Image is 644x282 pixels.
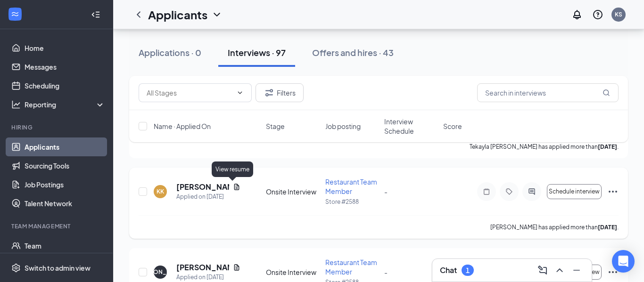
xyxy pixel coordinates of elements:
div: Onsite Interview [266,187,319,196]
svg: Document [233,264,240,271]
svg: ComposeMessage [537,265,548,276]
span: - [384,187,388,196]
div: View resume [212,161,253,177]
svg: QuestionInfo [592,9,603,20]
p: [PERSON_NAME] has applied more than . [490,223,619,231]
div: Offers and hires · 43 [312,47,394,58]
svg: ChevronLeft [133,9,144,20]
div: [PERSON_NAME] [136,268,185,276]
a: Job Postings [25,175,105,194]
div: Reporting [25,100,106,109]
svg: Tag [504,188,515,195]
span: - [384,268,388,276]
a: Sourcing Tools [25,156,105,175]
svg: Filter [264,87,275,98]
div: Onsite Interview [266,267,319,277]
span: Score [443,121,462,131]
span: Stage [266,121,285,131]
button: ComposeMessage [535,263,550,278]
div: Applications · 0 [139,47,201,58]
input: All Stages [147,88,232,98]
svg: Notifications [571,9,583,20]
svg: ChevronDown [211,9,223,20]
b: [DATE] [598,224,617,231]
div: Hiring [11,123,103,131]
a: Messages [25,57,105,76]
button: ChevronUp [552,263,567,278]
svg: Settings [11,263,21,273]
div: Applied on [DATE] [176,192,240,201]
div: Open Intercom Messenger [612,250,635,273]
svg: Note [481,188,492,195]
div: Team Management [11,222,103,230]
svg: MagnifyingGlass [603,89,610,97]
svg: ActiveChat [526,188,537,195]
a: Scheduling [25,76,105,95]
a: Home [25,39,105,57]
div: Applied on [DATE] [176,273,240,282]
input: Search in interviews [477,83,619,102]
span: Restaurant Team Member [325,177,377,195]
a: Applicants [25,137,105,156]
div: KS [615,10,622,18]
span: Job posting [325,121,361,131]
span: Name · Applied On [154,121,211,131]
a: Talent Network [25,194,105,213]
p: Store #2588 [325,198,379,206]
svg: WorkstreamLogo [10,9,20,19]
div: Interviews · 97 [228,47,286,58]
svg: Analysis [11,100,21,109]
h3: Chat [440,265,457,275]
h5: [PERSON_NAME] [176,262,229,273]
svg: Document [233,183,240,191]
svg: ChevronDown [236,89,244,97]
h1: Applicants [148,7,207,23]
span: Restaurant Team Member [325,258,377,276]
svg: Ellipses [607,266,619,278]
button: Filter Filters [256,83,304,102]
div: KK [157,187,164,195]
svg: Collapse [91,10,100,19]
button: Schedule interview [547,184,602,199]
a: Team [25,236,105,255]
svg: ChevronUp [554,265,565,276]
span: Schedule interview [549,188,600,195]
svg: Minimize [571,265,582,276]
h5: [PERSON_NAME] [176,182,229,192]
svg: Ellipses [607,186,619,197]
button: Minimize [569,263,584,278]
div: 1 [466,266,470,274]
span: Interview Schedule [384,117,438,136]
div: Switch to admin view [25,263,91,273]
